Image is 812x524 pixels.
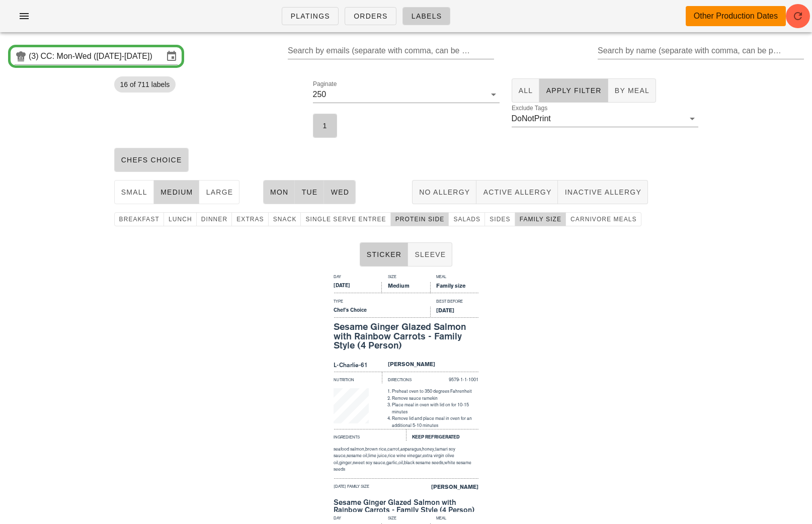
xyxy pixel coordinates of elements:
button: snack [269,212,301,226]
span: Apply Filter [545,86,601,95]
a: Orders [345,7,396,25]
div: Sesame Ginger Glazed Salmon with Rainbow Carrots - Family Style (4 Person) [334,322,478,351]
div: Medium [382,282,430,293]
div: Paginate250 [313,86,500,103]
span: Inactive Allergy [564,188,641,196]
div: Best Before [430,298,478,307]
span: sesame oil, [347,453,368,458]
div: Keep Refrigerated [406,429,478,441]
span: By Meal [614,86,649,95]
li: Remove sauce ramekin [392,395,478,402]
div: Type [334,298,430,307]
label: Paginate [313,80,337,88]
button: Active Allergy [476,180,558,204]
button: By Meal [608,78,656,103]
span: Sleeve [414,250,446,258]
button: Sleeve [408,242,452,267]
span: breakfast [119,216,159,223]
span: Active Allergy [482,188,551,196]
div: Meal [430,515,478,523]
button: Sticker [360,242,409,267]
span: Tue [301,188,317,196]
span: medium [160,188,193,196]
div: Other Production Dates [694,10,778,22]
li: Remove lid and place meal in oven for an additional 5-10 minutes [392,415,478,429]
span: rice wine vinegar, [388,453,423,458]
span: single serve entree [305,216,386,223]
button: Salads [449,212,485,226]
div: Ingredients [334,429,406,441]
span: Orders [353,12,388,20]
div: Meal [430,274,478,282]
span: dinner [201,216,228,223]
span: Salads [453,216,480,223]
span: All [518,86,533,95]
span: protein side [395,216,445,223]
button: single serve entree [301,212,390,226]
span: seafood salmon, [334,447,365,452]
li: Place meal in oven with lid on for 10-15 minutes [392,402,478,415]
div: (3) [29,51,41,61]
span: oil, [398,460,404,465]
span: Labels [411,12,442,20]
span: black sesame seeds, [404,460,444,465]
div: [DATE] family size [334,483,406,494]
div: Family size [430,282,478,293]
div: Exclude TagsDoNotPrint [512,111,698,127]
div: Sesame Ginger Glazed Salmon with Rainbow Carrots - Family Style (4 Person) [334,499,478,513]
span: honey, [422,447,435,452]
button: Mon [263,180,295,204]
li: Preheat oven to 350 degrees Fahrenheit [392,388,478,395]
span: garlic, [386,460,398,465]
div: Day [334,274,382,282]
span: Mon [270,188,289,196]
button: extras [232,212,269,226]
span: lunch [168,216,192,223]
div: Size [382,515,430,523]
span: carnivore meals [570,216,637,223]
span: Platings [290,12,330,20]
button: Wed [324,180,356,204]
button: medium [154,180,200,204]
div: Directions [382,372,430,384]
button: Tue [295,180,324,204]
button: No Allergy [412,180,476,204]
span: sweet soy sauce, [353,460,386,465]
div: L-Charlie-61 [334,361,382,372]
span: 9579-1-1-1001 [449,377,478,382]
span: lime juice, [368,453,388,458]
span: family size [519,216,561,223]
div: Size [382,274,430,282]
button: protein side [391,212,449,226]
span: extras [236,216,264,223]
span: Sticker [366,250,402,258]
a: Platings [282,7,339,25]
span: chefs choice [121,156,182,164]
div: Day [334,515,382,523]
div: 250 [313,90,327,99]
button: large [199,180,239,204]
button: 1 [313,114,337,138]
span: No Allergy [419,188,470,196]
button: family size [515,212,566,226]
span: Wed [330,188,349,196]
span: large [205,188,233,196]
span: extra virgin olive oil, [334,453,454,465]
span: carrot, [387,447,400,452]
button: Sides [485,212,515,226]
div: [DATE] [334,282,382,293]
a: Labels [402,7,451,25]
button: All [512,78,540,103]
button: Inactive Allergy [558,180,648,204]
div: [DATE] [430,307,478,318]
span: ginger, [339,460,353,465]
div: [PERSON_NAME] [406,483,478,494]
button: breakfast [114,212,164,226]
span: asparagus, [400,447,422,452]
div: DoNotPrint [512,114,551,123]
span: 16 of 711 labels [120,76,170,93]
span: brown rice, [365,447,387,452]
div: [PERSON_NAME] [382,361,478,372]
button: carnivore meals [566,212,641,226]
span: Sides [489,216,510,223]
